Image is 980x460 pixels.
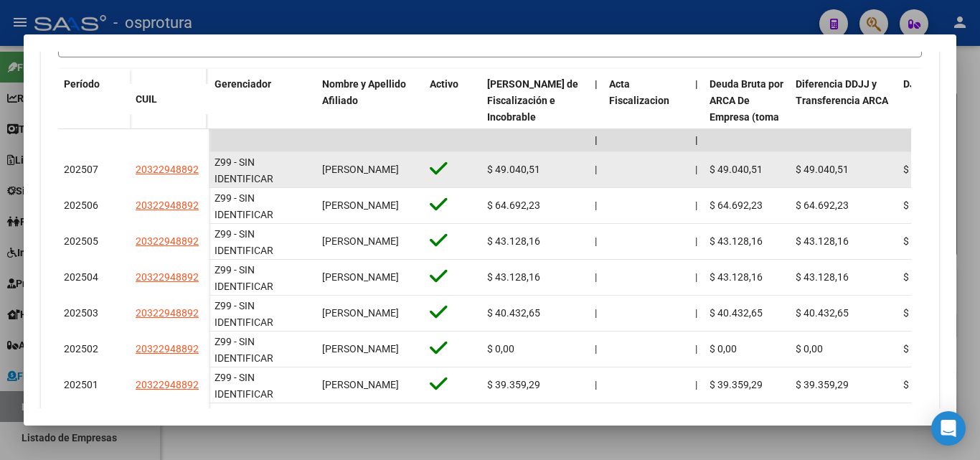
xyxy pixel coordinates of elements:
[487,78,578,123] span: [PERSON_NAME] de Fiscalización e Incobrable
[487,379,540,390] span: $ 39.359,29
[136,307,199,319] span: 20322948892
[64,307,98,319] span: 202503
[796,200,849,211] span: $ 64.692,23
[903,164,956,175] span: $ 49.040,51
[322,307,399,319] span: [PERSON_NAME]
[689,69,704,165] datatable-header-cell: |
[64,235,98,247] span: 202505
[790,69,897,165] datatable-header-cell: Diferencia DDJJ y Transferencia ARCA
[796,235,849,247] span: $ 43.128,16
[595,343,597,355] span: |
[595,379,597,390] span: |
[695,200,697,211] span: |
[796,343,823,355] span: $ 0,00
[215,300,273,328] span: Z99 - SIN IDENTIFICAR
[322,343,399,355] span: [PERSON_NAME]
[136,164,199,175] span: 20322948892
[136,200,199,211] span: 20322948892
[903,200,956,211] span: $ 64.692,23
[487,164,540,175] span: $ 49.040,51
[322,78,406,106] span: Nombre y Apellido Afiliado
[903,78,941,90] span: DJ Total
[215,228,273,256] span: Z99 - SIN IDENTIFICAR
[796,379,849,390] span: $ 39.359,29
[595,78,598,90] span: |
[64,78,100,90] span: Período
[609,78,669,106] span: Acta Fiscalizacion
[710,164,763,175] span: $ 49.040,51
[64,200,98,211] span: 202506
[603,69,689,165] datatable-header-cell: Acta Fiscalizacion
[796,164,849,175] span: $ 49.040,51
[487,343,514,355] span: $ 0,00
[215,408,273,436] span: Z99 - SIN IDENTIFICAR
[931,411,966,446] div: Open Intercom Messenger
[796,307,849,319] span: $ 40.432,65
[487,307,540,319] span: $ 40.432,65
[595,271,597,283] span: |
[58,69,130,129] datatable-header-cell: Período
[695,164,697,175] span: |
[710,307,763,319] span: $ 40.432,65
[64,271,98,283] span: 202504
[595,134,598,146] span: |
[215,264,273,292] span: Z99 - SIN IDENTIFICAR
[130,84,209,115] datatable-header-cell: CUIL
[215,192,273,220] span: Z99 - SIN IDENTIFICAR
[487,235,540,247] span: $ 43.128,16
[710,235,763,247] span: $ 43.128,16
[695,271,697,283] span: |
[322,164,399,175] span: [PERSON_NAME]
[64,379,98,390] span: 202501
[695,235,697,247] span: |
[487,200,540,211] span: $ 64.692,23
[710,271,763,283] span: $ 43.128,16
[595,164,597,175] span: |
[487,271,540,283] span: $ 43.128,16
[903,271,956,283] span: $ 43.128,16
[710,78,783,155] span: Deuda Bruta por ARCA De Empresa (toma en cuenta todos los afiliados)
[322,271,399,283] span: [PERSON_NAME]
[136,343,199,355] span: 20322948892
[136,271,199,283] span: 20322948892
[424,69,481,165] datatable-header-cell: Activo
[322,379,399,390] span: [PERSON_NAME]
[316,69,424,165] datatable-header-cell: Nombre y Apellido Afiliado
[710,379,763,390] span: $ 39.359,29
[481,69,589,165] datatable-header-cell: Deuda Bruta Neto de Fiscalización e Incobrable
[215,156,273,184] span: Z99 - SIN IDENTIFICAR
[64,343,98,355] span: 202502
[695,134,698,146] span: |
[430,78,458,90] span: Activo
[903,235,956,247] span: $ 43.128,16
[595,200,597,211] span: |
[215,336,273,364] span: Z99 - SIN IDENTIFICAR
[209,69,316,165] datatable-header-cell: Gerenciador
[710,343,737,355] span: $ 0,00
[796,78,888,106] span: Diferencia DDJJ y Transferencia ARCA
[903,379,956,390] span: $ 39.359,29
[903,343,956,355] span: $ 33.728,77
[322,235,399,247] span: [PERSON_NAME]
[695,78,698,90] span: |
[595,235,597,247] span: |
[322,200,399,211] span: [PERSON_NAME]
[136,379,199,390] span: 20322948892
[695,379,697,390] span: |
[903,307,956,319] span: $ 40.432,65
[64,164,98,175] span: 202507
[796,271,849,283] span: $ 43.128,16
[136,235,199,247] span: 20322948892
[589,69,603,165] datatable-header-cell: |
[215,372,273,400] span: Z99 - SIN IDENTIFICAR
[710,200,763,211] span: $ 64.692,23
[595,307,597,319] span: |
[695,307,697,319] span: |
[215,78,271,90] span: Gerenciador
[704,69,790,165] datatable-header-cell: Deuda Bruta por ARCA De Empresa (toma en cuenta todos los afiliados)
[136,93,157,105] span: CUIL
[695,343,697,355] span: |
